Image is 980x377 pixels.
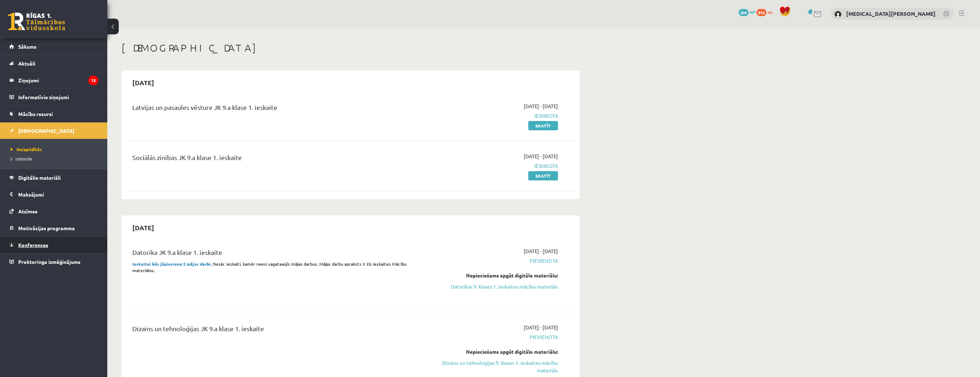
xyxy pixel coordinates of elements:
[524,324,558,331] span: [DATE] - [DATE]
[423,272,558,279] div: Nepieciešams apgūt digitālo materiālu:
[88,76,98,85] i: 15
[739,9,749,16] span: 604
[846,10,936,17] a: [MEDICAL_DATA][PERSON_NAME]
[524,247,558,255] span: [DATE] - [DATE]
[125,74,161,91] h2: [DATE]
[9,237,98,253] a: Konferences
[18,242,48,248] span: Konferences
[11,146,42,152] span: Neizpildītās
[9,220,98,236] a: Motivācijas programma
[125,219,161,236] h2: [DATE]
[132,324,412,337] div: Dizains un tehnoloģijas JK 9.a klase 1. ieskaite
[132,261,407,273] span: . Nesāc ieskaiti, kamēr neesi sagatavojis mājas darbus. Mājas darbu apraksts ir šīs ieskaites Māc...
[423,283,558,290] a: Datorikas 9. klases 1. ieskaites mācību materiāls
[756,9,776,15] a: 816 xp
[9,203,98,219] a: Atzīmes
[9,38,98,55] a: Sākums
[18,258,80,265] span: Proktoringa izmēģinājums
[739,9,755,15] a: 604 mP
[11,155,100,162] a: Izlabotās
[768,9,772,15] span: xp
[423,348,558,356] div: Nepieciešams apgūt digitālo materiālu:
[528,121,558,130] a: Skatīt
[9,169,98,186] a: Digitālie materiāli
[756,9,766,16] span: 816
[750,9,755,15] span: mP
[18,43,36,50] span: Sākums
[18,208,38,214] span: Atzīmes
[9,122,98,139] a: [DEMOGRAPHIC_DATA]
[9,253,98,270] a: Proktoringa izmēģinājums
[528,171,558,180] a: Skatīt
[834,11,842,18] img: Nikita Gendeļmans
[524,153,558,160] span: [DATE] - [DATE]
[423,333,558,341] span: Pievienota
[8,13,65,30] a: Rīgas 1. Tālmācības vidusskola
[132,261,211,267] strong: Ieskaitei būs jāpievieno 2 mājas darbi
[18,89,98,105] legend: Informatīvie ziņojumi
[18,111,53,117] span: Mācību resursi
[9,55,98,72] a: Aktuāli
[423,257,558,265] span: Pievienota
[18,225,75,231] span: Motivācijas programma
[18,174,61,181] span: Digitālie materiāli
[18,72,98,88] legend: Ziņojumi
[11,156,32,161] span: Izlabotās
[18,127,74,134] span: [DEMOGRAPHIC_DATA]
[132,153,412,166] div: Sociālās zinības JK 9.a klase 1. ieskaite
[9,89,98,105] a: Informatīvie ziņojumi
[423,359,558,374] a: Dizains un tehnoloģijas 9. klases 1. ieskaites mācību materiāls
[132,102,412,116] div: Latvijas un pasaules vēsture JK 9.a klase 1. ieskaite
[9,72,98,88] a: Ziņojumi15
[423,162,558,170] span: Iesniegta
[524,102,558,110] span: [DATE] - [DATE]
[18,60,35,67] span: Aktuāli
[9,106,98,122] a: Mācību resursi
[122,42,579,54] h1: [DEMOGRAPHIC_DATA]
[9,186,98,203] a: Maksājumi
[423,112,558,120] span: Iesniegta
[11,146,100,153] a: Neizpildītās
[132,247,412,261] div: Datorika JK 9.a klase 1. ieskaite
[18,186,98,203] legend: Maksājumi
